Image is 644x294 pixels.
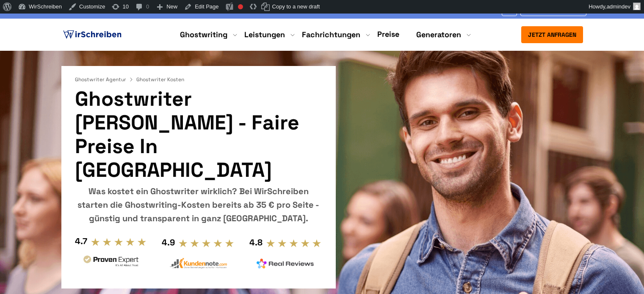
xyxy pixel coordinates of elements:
a: Ghostwriting [180,30,227,40]
a: Preise [377,29,399,39]
div: Focus keyphrase not set [238,4,243,9]
h1: Ghostwriter [PERSON_NAME] - faire Preise in [GEOGRAPHIC_DATA] [75,87,322,182]
div: 4.8 [249,236,263,249]
a: Fachrichtungen [302,30,360,40]
img: stars [266,239,322,248]
a: Ghostwriter Agentur [75,76,135,83]
img: stars [178,239,235,248]
img: provenexpert [82,254,140,270]
img: logo ghostwriter-österreich [61,28,123,41]
button: Jetzt anfragen [521,26,583,43]
img: kundennote [169,258,227,269]
div: 4.9 [162,236,175,249]
a: Generatoren [416,30,461,40]
span: admindev [607,3,630,10]
img: stars [91,237,147,247]
div: 4.7 [75,234,87,248]
div: Was kostet ein Ghostwriter wirklich? Bei WirSchreiben starten die Ghostwriting-Kosten bereits ab ... [75,184,322,225]
img: realreviews [257,258,314,269]
a: Leistungen [244,30,285,40]
span: Ghostwriter Kosten [136,76,184,83]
